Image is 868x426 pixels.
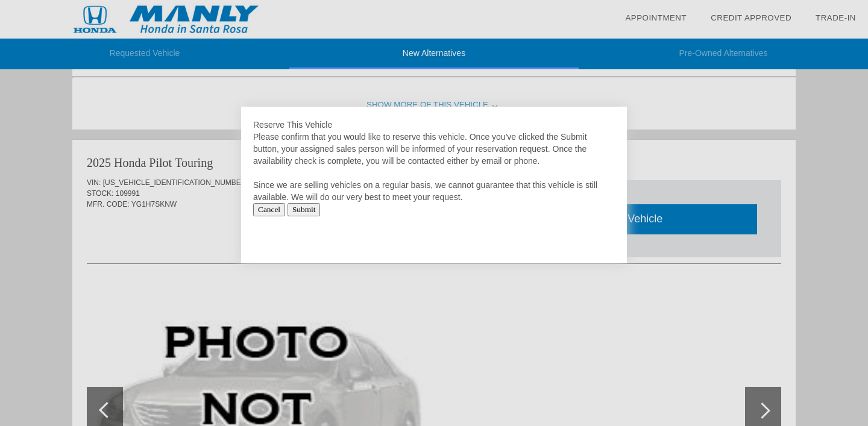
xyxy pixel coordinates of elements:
[625,13,687,22] a: Appointment
[253,131,615,203] div: Please confirm that you would like to reserve this vehicle. Once you've clicked the Submit button...
[253,203,285,216] input: Cancel
[816,13,856,22] a: Trade-In
[253,119,615,131] div: Reserve This Vehicle
[288,203,321,216] input: Submit
[711,13,791,22] a: Credit Approved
